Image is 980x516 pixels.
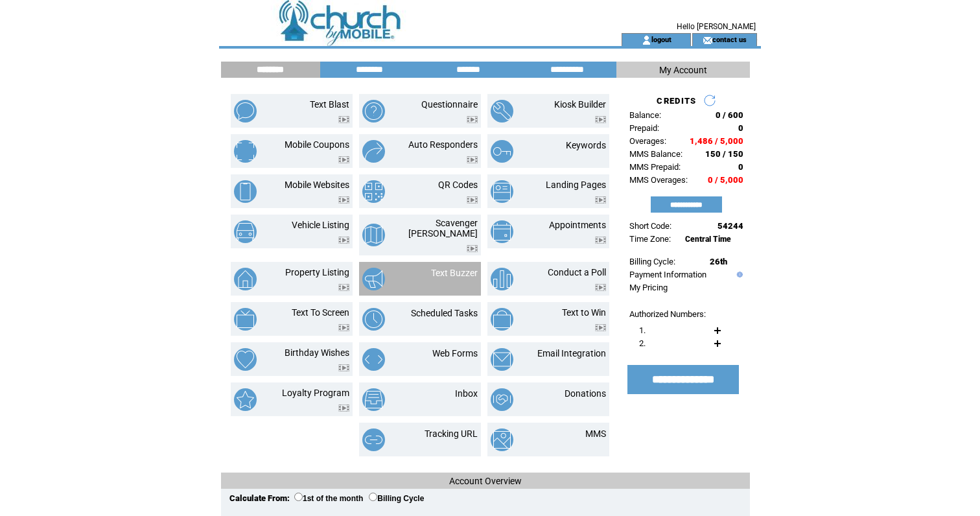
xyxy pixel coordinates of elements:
[629,110,661,120] span: Balance:
[234,220,257,243] img: vehicle-listing.png
[546,180,606,190] a: Landing Pages
[338,364,349,371] img: video.png
[585,428,606,439] a: MMS
[338,405,349,412] img: video.png
[229,493,290,503] span: Calculate From:
[734,272,743,277] img: help.gif
[285,267,349,277] a: Property Listing
[292,307,349,318] a: Text To Screen
[705,149,743,159] span: 150 / 150
[362,140,385,163] img: auto-responders.png
[234,140,257,163] img: mobile-coupons.png
[338,196,349,204] img: video.png
[449,476,522,486] span: Account Overview
[629,283,668,292] a: My Pricing
[491,180,513,203] img: landing-pages.png
[362,268,385,290] img: text-buzzer.png
[338,324,349,331] img: video.png
[491,268,513,290] img: conduct-a-poll.png
[595,324,606,331] img: video.png
[362,348,385,371] img: web-forms.png
[362,388,385,411] img: inbox.png
[294,494,363,503] label: 1st of the month
[234,348,257,371] img: birthday-wishes.png
[234,100,257,123] img: text-blast.png
[411,308,478,318] a: Scheduled Tasks
[362,224,385,246] img: scavenger-hunt.png
[455,388,478,399] a: Inbox
[629,234,671,244] span: Time Zone:
[282,388,349,398] a: Loyalty Program
[362,308,385,331] img: scheduled-tasks.png
[491,140,513,163] img: keywords.png
[362,428,385,451] img: tracking-url.png
[651,35,671,43] a: logout
[467,196,478,204] img: video.png
[566,140,606,150] a: Keywords
[491,308,513,331] img: text-to-win.png
[738,123,743,133] span: 0
[629,175,688,185] span: MMS Overages:
[629,257,675,266] span: Billing Cycle:
[431,268,478,278] a: Text Buzzer
[716,110,743,120] span: 0 / 600
[549,220,606,230] a: Appointments
[285,347,349,358] a: Birthday Wishes
[234,388,257,411] img: loyalty-program.png
[467,245,478,252] img: video.png
[657,96,696,106] span: CREDITS
[338,116,349,123] img: video.png
[629,270,706,279] a: Payment Information
[595,237,606,244] img: video.png
[629,123,659,133] span: Prepaid:
[285,180,349,190] a: Mobile Websites
[408,218,478,239] a: Scavenger [PERSON_NAME]
[362,180,385,203] img: qr-codes.png
[712,35,747,43] a: contact us
[595,284,606,291] img: video.png
[595,196,606,204] img: video.png
[408,139,478,150] a: Auto Responders
[432,348,478,358] a: Web Forms
[629,162,681,172] span: MMS Prepaid:
[362,100,385,123] img: questionnaire.png
[491,428,513,451] img: mms.png
[639,338,646,348] span: 2.
[467,156,478,163] img: video.png
[338,237,349,244] img: video.png
[554,99,606,110] a: Kiosk Builder
[708,175,743,185] span: 0 / 5,000
[292,220,349,230] a: Vehicle Listing
[717,221,743,231] span: 54244
[562,307,606,318] a: Text to Win
[629,149,682,159] span: MMS Balance:
[234,268,257,290] img: property-listing.png
[425,428,478,439] a: Tracking URL
[642,35,651,45] img: account_icon.gif
[491,348,513,371] img: email-integration.png
[285,139,349,150] a: Mobile Coupons
[629,221,671,231] span: Short Code:
[738,162,743,172] span: 0
[491,388,513,411] img: donations.png
[639,325,646,335] span: 1.
[369,493,377,501] input: Billing Cycle
[677,22,756,31] span: Hello [PERSON_NAME]
[421,99,478,110] a: Questionnaire
[629,136,666,146] span: Overages:
[710,257,727,266] span: 26th
[703,35,712,45] img: contact_us_icon.gif
[234,308,257,331] img: text-to-screen.png
[565,388,606,399] a: Donations
[548,267,606,277] a: Conduct a Poll
[685,235,731,244] span: Central Time
[659,65,707,75] span: My Account
[369,494,424,503] label: Billing Cycle
[491,220,513,243] img: appointments.png
[234,180,257,203] img: mobile-websites.png
[629,309,706,319] span: Authorized Numbers:
[338,156,349,163] img: video.png
[338,284,349,291] img: video.png
[310,99,349,110] a: Text Blast
[491,100,513,123] img: kiosk-builder.png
